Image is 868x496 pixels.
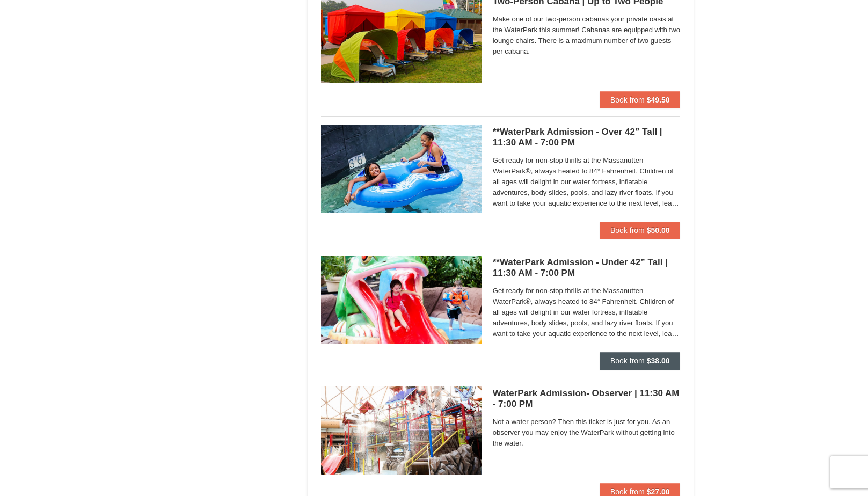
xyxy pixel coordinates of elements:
strong: $27.00 [647,487,670,496]
img: 6619917-1522-bd7b88d9.jpg [321,386,482,475]
span: Not a water person? Then this ticket is just for you. As an observer you may enjoy the WaterPark ... [493,417,681,449]
span: Get ready for non-stop thrills at the Massanutten WaterPark®, always heated to 84° Fahrenheit. Ch... [493,155,681,209]
strong: $49.50 [647,96,670,104]
h5: **WaterPark Admission - Over 42” Tall | 11:30 AM - 7:00 PM [493,127,681,148]
h5: WaterPark Admission- Observer | 11:30 AM - 7:00 PM [493,388,681,410]
button: Book from $50.00 [600,222,681,239]
span: Make one of our two-person cabanas your private oasis at the WaterPark this summer! Cabanas are e... [493,14,681,57]
span: Book from [610,226,645,235]
img: 6619917-720-80b70c28.jpg [321,125,482,213]
span: Book from [610,356,645,365]
span: Book from [610,96,645,104]
span: Get ready for non-stop thrills at the Massanutten WaterPark®, always heated to 84° Fahrenheit. Ch... [493,286,681,339]
strong: $50.00 [647,226,670,235]
button: Book from $38.00 [600,352,681,369]
h5: **WaterPark Admission - Under 42” Tall | 11:30 AM - 7:00 PM [493,257,681,279]
button: Book from $49.50 [600,91,681,108]
span: Book from [610,487,645,496]
strong: $38.00 [647,356,670,365]
img: 6619917-732-e1c471e4.jpg [321,256,482,344]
